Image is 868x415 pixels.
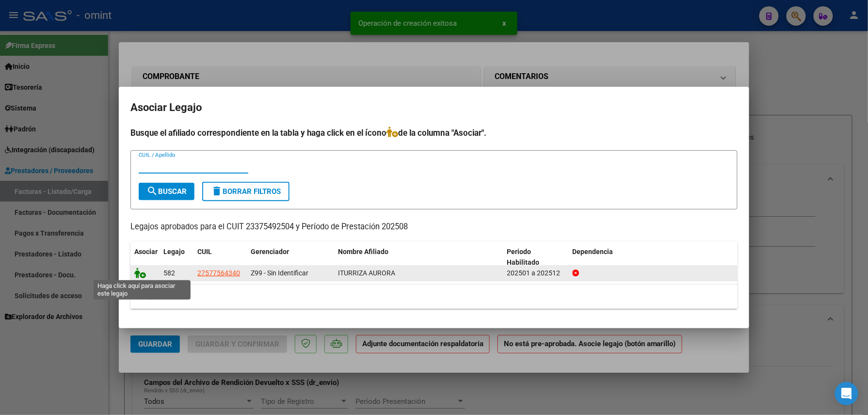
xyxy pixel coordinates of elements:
span: Periodo Habilitado [507,248,540,267]
datatable-header-cell: Dependencia [569,241,738,273]
button: Borrar Filtros [202,182,289,201]
span: Borrar Filtros [211,187,281,196]
datatable-header-cell: CUIL [193,241,247,273]
datatable-header-cell: Nombre Afiliado [334,241,503,273]
span: Gerenciador [251,248,289,255]
span: ITURRIZA AURORA [338,269,395,277]
datatable-header-cell: Legajo [160,241,193,273]
span: 27577564340 [197,269,240,277]
mat-icon: search [146,185,158,197]
span: CUIL [197,248,212,255]
span: Dependencia [573,248,613,255]
datatable-header-cell: Periodo Habilitado [503,241,569,273]
datatable-header-cell: Gerenciador [247,241,334,273]
h4: Busque el afiliado correspondiente en la tabla y haga click en el ícono de la columna "Asociar". [130,127,738,139]
span: Asociar [134,248,158,255]
span: Buscar [146,187,187,196]
div: 202501 a 202512 [507,268,565,279]
span: Z99 - Sin Identificar [251,269,308,277]
button: Buscar [139,183,194,200]
datatable-header-cell: Asociar [130,241,160,273]
h2: Asociar Legajo [130,98,738,117]
div: 1 registros [130,285,738,309]
p: Legajos aprobados para el CUIT 23375492504 y Período de Prestación 202508 [130,221,738,233]
span: 582 [163,269,175,277]
mat-icon: delete [211,185,223,197]
span: Nombre Afiliado [338,248,388,255]
div: Open Intercom Messenger [835,382,858,405]
span: Legajo [163,248,185,255]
